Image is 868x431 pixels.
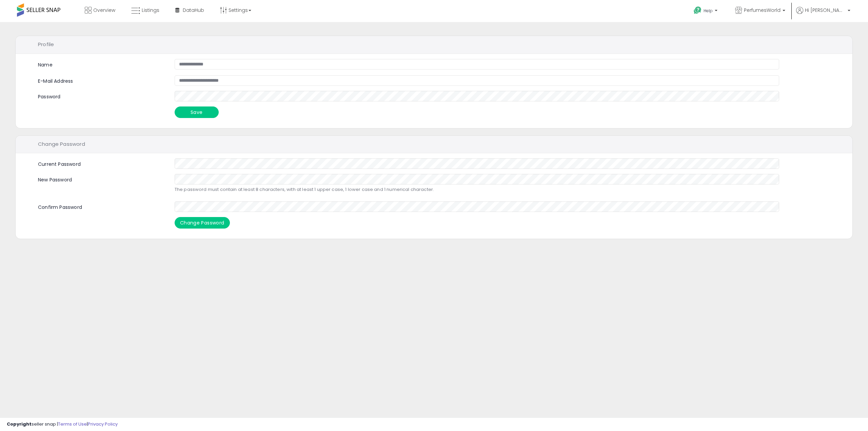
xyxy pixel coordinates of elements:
[796,7,850,22] a: Hi [PERSON_NAME]
[688,1,724,22] a: Help
[33,201,170,211] label: Confirm Password
[183,7,204,14] span: DataHub
[744,7,781,14] span: PerfumesWorld
[33,91,170,100] label: Password
[33,174,170,183] label: New Password
[33,75,170,85] label: E-Mail Address
[93,7,115,14] span: Overview
[175,106,219,118] button: Save
[38,61,53,68] label: Name
[16,136,852,154] div: Change Password
[175,186,779,193] p: The password must contain at least 8 characters, with at least 1 upper case, 1 lower case and 1 n...
[693,6,702,15] i: Get Help
[805,7,846,14] span: Hi [PERSON_NAME]
[704,8,713,14] span: Help
[16,36,852,54] div: Profile
[33,158,170,168] label: Current Password
[142,7,159,14] span: Listings
[175,217,230,229] button: Change Password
